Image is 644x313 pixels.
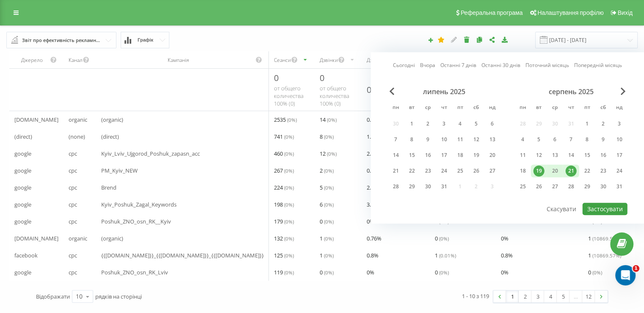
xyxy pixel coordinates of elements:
[544,291,557,302] a: 4
[550,181,561,192] div: 27
[320,115,337,125] span: 14
[451,36,458,42] i: Редагувати звіт
[435,267,449,277] span: 0
[9,51,635,281] div: scrollable content
[274,56,291,64] div: Сеанси
[501,233,509,243] span: 0 %
[597,102,610,115] abbr: субота
[320,216,334,226] span: 0
[484,117,500,130] div: нд 6 лип 2025 р.
[486,102,499,115] abbr: неділя
[420,149,436,162] div: ср 16 лип 2025 р.
[367,84,390,95] div: 0,00%
[404,133,420,146] div: вт 8 лип 2025 р.
[533,134,544,145] div: 5
[439,134,450,145] div: 10
[22,36,102,45] div: Звіт про ефективність рекламних кампаній
[468,133,484,146] div: сб 12 лип 2025 р.
[284,235,294,242] span: ( 0 %)
[390,134,401,145] div: 7
[274,131,294,142] span: 741
[284,167,294,174] span: ( 0 %)
[14,233,58,243] span: [DOMAIN_NAME]
[404,180,420,193] div: вт 29 лип 2025 р.
[390,165,401,176] div: 21
[611,133,627,146] div: нд 10 серп 2025 р.
[320,233,334,243] span: 1
[388,149,404,162] div: пн 14 лип 2025 р.
[101,216,171,226] span: Poshuk_ZNO_osn_RK__Kyiv
[69,148,77,159] span: cpc
[101,182,116,193] span: Brend
[420,180,436,193] div: ср 30 лип 2025 р.
[422,102,434,115] abbr: середа
[614,118,625,129] div: 3
[101,267,168,277] span: Poshuk_ZNO_osn_RK_Lviv
[423,181,434,192] div: 30
[582,118,593,129] div: 1
[581,102,594,115] abbr: п’ятниця
[423,150,434,161] div: 16
[423,165,434,176] div: 23
[461,9,523,16] span: Реферальна програма
[388,133,404,146] div: пн 7 лип 2025 р.
[14,250,38,260] span: facebook
[274,115,297,125] span: 2535
[614,134,625,145] div: 10
[579,180,595,193] div: пт 29 серп 2025 р.
[533,181,544,192] div: 26
[452,165,468,177] div: пт 25 лип 2025 р.
[471,165,482,176] div: 26
[69,216,77,226] span: cpc
[367,199,381,210] span: 3.03 %
[439,235,449,242] span: ( 0 %)
[95,293,142,300] span: рядків на сторінці
[468,149,484,162] div: сб 19 лип 2025 р.
[320,72,324,84] span: 0
[614,181,625,192] div: 31
[14,216,31,226] span: google
[463,36,470,42] i: Видалити звіт
[274,182,294,193] span: 224
[566,181,577,192] div: 28
[547,133,563,146] div: ср 6 серп 2025 р.
[388,180,404,193] div: пн 28 лип 2025 р.
[320,131,334,142] span: 8
[367,165,381,176] span: 0.75 %
[595,165,611,177] div: сб 23 серп 2025 р.
[101,131,119,142] span: (direct)
[533,165,544,176] div: 19
[550,134,561,145] div: 6
[14,131,32,142] span: (direct)
[557,291,569,302] a: 5
[542,203,581,215] button: Скасувати
[69,250,77,260] span: cpc
[287,116,297,123] span: ( 0 %)
[547,180,563,193] div: ср 27 серп 2025 р.
[487,165,498,176] div: 27
[101,250,264,260] span: {{[DOMAIN_NAME]}}_{{[DOMAIN_NAME]}}_{{[DOMAIN_NAME]}}
[515,87,627,96] div: серпень 2025
[611,117,627,130] div: нд 3 серп 2025 р.
[436,117,452,130] div: чт 3 лип 2025 р.
[367,56,406,64] div: Дзвінки / Сеанси
[69,165,77,176] span: cpc
[324,184,334,191] span: ( 0 %)
[14,148,31,159] span: google
[388,87,500,96] div: липень 2025
[566,165,577,176] div: 21
[101,148,200,159] span: Kyiv_Lviv_Ujgorod_Poshuk_zapasn_acc
[324,269,334,276] span: ( 0 %)
[574,61,622,70] a: Попередній місяць
[455,150,466,161] div: 18
[367,250,379,260] span: 0.8 %
[501,267,509,277] span: 0 %
[583,203,627,215] button: Застосувати
[420,117,436,130] div: ср 2 лип 2025 р.
[439,118,450,129] div: 3
[452,117,468,130] div: пт 4 лип 2025 р.
[76,292,83,301] div: 10
[517,150,528,161] div: 11
[367,182,381,193] span: 2.23 %
[531,291,544,302] a: 3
